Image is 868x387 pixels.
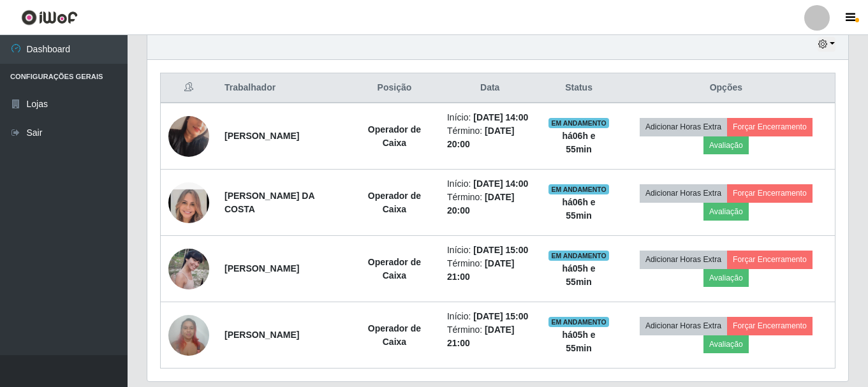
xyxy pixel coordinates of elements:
[368,191,421,214] strong: Operador de Caixa
[727,184,813,202] button: Forçar Encerramento
[727,251,813,268] button: Forçar Encerramento
[224,131,299,141] strong: [PERSON_NAME]
[727,118,813,136] button: Forçar Encerramento
[703,269,749,287] button: Avaliação
[640,317,727,335] button: Adicionar Horas Extra
[168,249,209,289] img: 1617198337870.jpeg
[224,263,299,274] strong: [PERSON_NAME]
[703,136,749,154] button: Avaliação
[727,317,813,335] button: Forçar Encerramento
[447,244,533,257] li: Início:
[447,191,533,217] li: Término:
[168,308,209,362] img: 1722880664865.jpeg
[473,311,528,321] time: [DATE] 15:00
[217,73,349,103] th: Trabalhador
[548,184,609,194] span: EM ANDAMENTO
[447,310,533,323] li: Início:
[617,73,835,103] th: Opções
[447,323,533,350] li: Término:
[548,251,609,261] span: EM ANDAMENTO
[703,335,749,353] button: Avaliação
[473,245,528,255] time: [DATE] 15:00
[447,124,533,151] li: Término:
[368,257,421,281] strong: Operador de Caixa
[640,118,727,136] button: Adicionar Horas Extra
[640,184,727,202] button: Adicionar Horas Extra
[548,317,609,327] span: EM ANDAMENTO
[473,179,528,189] time: [DATE] 14:00
[447,177,533,191] li: Início:
[473,112,528,122] time: [DATE] 14:00
[548,118,609,128] span: EM ANDAMENTO
[562,197,595,221] strong: há 06 h e 55 min
[168,173,209,232] img: 1743360522748.jpeg
[703,203,749,221] button: Avaliação
[447,111,533,124] li: Início:
[349,73,439,103] th: Posição
[224,330,299,340] strong: [PERSON_NAME]
[224,191,314,214] strong: [PERSON_NAME] DA COSTA
[21,10,78,26] img: CoreUI Logo
[562,330,595,353] strong: há 05 h e 55 min
[562,263,595,287] strong: há 05 h e 55 min
[439,73,540,103] th: Data
[368,323,421,347] strong: Operador de Caixa
[168,100,209,173] img: 1724780126479.jpeg
[640,251,727,268] button: Adicionar Horas Extra
[368,124,421,148] strong: Operador de Caixa
[540,73,617,103] th: Status
[562,131,595,154] strong: há 06 h e 55 min
[447,257,533,284] li: Término:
